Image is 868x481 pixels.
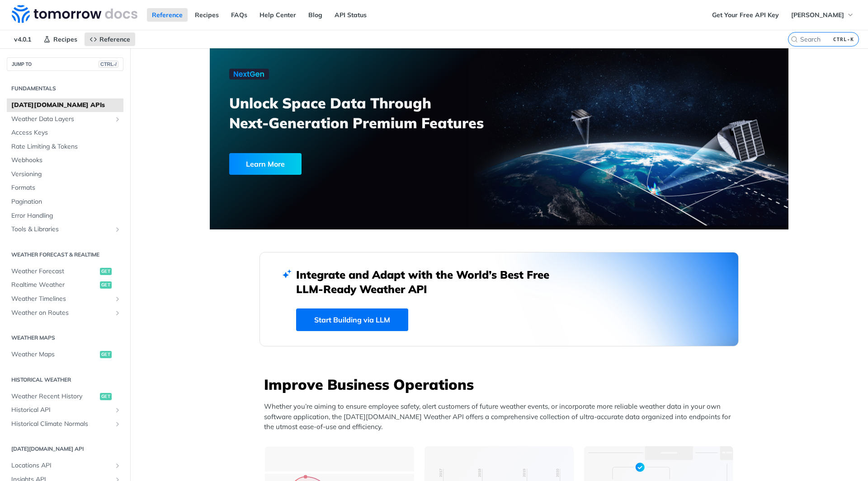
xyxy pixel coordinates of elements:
button: Show subpages for Locations API [114,462,121,469]
span: get [100,351,112,358]
h3: Unlock Space Data Through Next-Generation Premium Features [229,93,509,133]
button: Show subpages for Tools & Libraries [114,226,121,233]
a: Get Your Free API Key [707,8,784,22]
h2: Fundamentals [7,84,123,93]
a: [DATE][DOMAIN_NAME] APIs [7,98,123,112]
a: Locations APIShow subpages for Locations API [7,459,123,472]
button: Show subpages for Historical Climate Normals [114,420,121,428]
span: v4.0.1 [9,33,36,46]
button: [PERSON_NAME] [786,8,859,22]
a: Help Center [255,8,301,22]
a: Tools & LibrariesShow subpages for Tools & Libraries [7,223,123,236]
span: Weather Data Layers [11,115,112,124]
a: Webhooks [7,154,123,167]
a: Formats [7,181,123,195]
a: Recipes [190,8,224,22]
span: Weather on Routes [11,308,112,318]
a: Historical APIShow subpages for Historical API [7,403,123,417]
span: Weather Timelines [11,294,112,304]
a: Learn More [229,153,453,175]
a: Weather Mapsget [7,348,123,361]
h2: Integrate and Adapt with the World’s Best Free LLM-Ready Weather API [296,267,563,296]
a: Realtime Weatherget [7,278,123,292]
svg: Search [791,36,798,43]
a: Weather TimelinesShow subpages for Weather Timelines [7,292,123,306]
img: Tomorrow.io Weather API Docs [12,5,137,23]
span: Pagination [11,197,121,206]
span: get [100,281,112,289]
h3: Improve Business Operations [264,374,739,394]
button: Show subpages for Weather Data Layers [114,116,121,123]
h2: Historical Weather [7,376,123,384]
span: Weather Recent History [11,392,98,401]
a: Rate Limiting & Tokens [7,140,123,154]
a: Weather on RoutesShow subpages for Weather on Routes [7,306,123,320]
h2: [DATE][DOMAIN_NAME] API [7,445,123,453]
img: NextGen [229,69,269,79]
span: Rate Limiting & Tokens [11,142,121,151]
a: Weather Data LayersShow subpages for Weather Data Layers [7,112,123,126]
span: Realtime Weather [11,280,98,290]
button: JUMP TOCTRL-/ [7,57,123,71]
a: Weather Recent Historyget [7,390,123,403]
button: Show subpages for Weather on Routes [114,309,121,317]
span: Access Keys [11,128,121,137]
div: Learn More [229,153,302,175]
span: Historical API [11,406,112,415]
span: get [100,393,112,400]
a: Recipes [38,33,82,46]
span: Weather Forecast [11,267,98,276]
span: Error Handling [11,211,121,220]
a: Start Building via LLM [296,308,408,331]
span: Historical Climate Normals [11,420,112,429]
span: Webhooks [11,156,121,165]
h2: Weather Forecast & realtime [7,251,123,259]
a: Error Handling [7,209,123,223]
a: Access Keys [7,126,123,140]
p: Whether you’re aiming to ensure employee safety, alert customers of future weather events, or inc... [264,402,739,432]
span: Reference [99,35,130,43]
span: Versioning [11,170,121,179]
a: Weather Forecastget [7,265,123,278]
span: Tools & Libraries [11,225,112,234]
a: Reference [85,33,135,46]
kbd: CTRL-K [831,35,856,44]
span: Recipes [53,35,77,43]
span: Weather Maps [11,350,98,359]
h2: Weather Maps [7,334,123,342]
a: Blog [303,8,327,22]
button: Show subpages for Historical API [114,406,121,414]
a: Pagination [7,195,123,209]
a: FAQs [226,8,252,22]
a: Historical Climate NormalsShow subpages for Historical Climate Normals [7,417,123,431]
span: Locations API [11,461,112,470]
span: [PERSON_NAME] [791,11,844,19]
span: get [100,268,112,275]
span: [DATE][DOMAIN_NAME] APIs [11,101,121,110]
button: Show subpages for Weather Timelines [114,295,121,303]
a: Versioning [7,168,123,181]
span: Formats [11,183,121,192]
a: API Status [330,8,372,22]
span: CTRL-/ [99,61,118,68]
a: Reference [147,8,188,22]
